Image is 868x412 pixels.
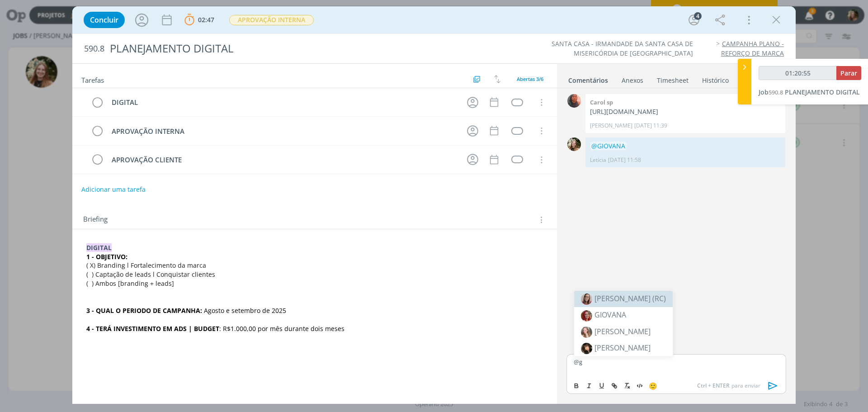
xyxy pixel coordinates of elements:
[656,72,689,85] a: Timesheet
[581,327,592,338] img: 1739449148_9ce4cd_whatsapp_image_20250213_at_091726.jpeg
[108,154,458,166] div: APROVAÇÃO CLIENTE
[581,310,592,322] img: 1753793132_ed7be3_whatsapp_image_20250728_at_210251.jpeg
[702,72,729,85] a: Histórico
[694,12,702,20] div: 4
[591,142,625,150] span: @GIOVANA
[581,343,592,354] img: 1728067857_f2852b_captura_de_tela_20241004_as_155014.png
[106,38,489,60] div: PLANEJAMENTO DIGITAL
[86,279,174,288] span: ( ) Ambos [branding + leads]
[594,343,651,353] span: [PERSON_NAME]
[697,382,731,390] span: Ctrl + ENTER
[83,214,108,226] span: Briefing
[622,76,643,85] div: Anexos
[785,88,860,96] span: PLANEJAMENTO DIGITAL
[840,69,857,77] span: Parar
[594,310,626,320] span: GIOVANA
[646,380,659,391] button: 🙂
[590,122,632,130] p: [PERSON_NAME]
[84,44,104,54] span: 590.8
[81,74,104,85] span: Tarefas
[836,66,861,80] button: Parar
[204,306,286,315] span: Agosto e setembro de 2025
[86,324,219,333] strong: 4 - TERÁ INVESTIMENTO EM ADS | BUDGET
[759,88,860,96] a: Job590.8PLANEJAMENTO DIGITAL
[90,16,118,24] span: Concluir
[608,156,641,164] span: [DATE] 11:58
[182,13,217,27] button: 02:47
[697,382,760,390] span: para enviar
[86,270,215,279] span: ( ) Captação de leads l Conquistar clientes
[590,156,606,164] p: Letícia
[229,14,314,26] button: APROVAÇÃO INTERNA
[568,72,609,85] a: Comentários
[517,76,543,82] span: Abertas 3/6
[721,39,784,57] a: CAMPANHA PLANO - REFORÇO DE MARCA
[198,15,214,24] span: 02:47
[594,327,651,336] span: [PERSON_NAME]
[552,39,693,57] a: SANTA CASA - IRMANDADE DA SANTA CASA DE MISERICÓRDIA DE [GEOGRAPHIC_DATA]
[86,243,112,252] strong: DIGITAL
[72,6,796,404] div: dialog
[590,107,781,116] p: [URL][DOMAIN_NAME]
[86,252,127,261] strong: 1 - OBJETIVO:
[649,381,657,390] span: 🙂
[567,94,581,108] img: C
[219,324,344,333] span: : R$1.000,00 por mês durante dois meses
[86,261,206,270] span: ( X) Branding l Fortalecimento da marca
[687,13,701,27] button: 4
[86,306,202,315] strong: 3 - QUAL O PERIODO DE CAMPANHA:
[634,122,667,130] span: [DATE] 11:39
[84,12,125,28] button: Concluir
[81,181,146,198] button: Adicionar uma tarefa
[108,126,458,137] div: APROVAÇÃO INTERNA
[594,294,666,303] span: [PERSON_NAME] (RC)
[567,137,581,151] img: L
[108,97,458,108] div: DIGITAL
[574,358,779,366] p: @g
[769,88,783,96] span: 590.8
[494,75,500,83] img: arrow-down-up.svg
[581,294,592,305] img: 1728396203_d58025_foto.jpg
[229,15,314,25] span: APROVAÇÃO INTERNA
[590,98,613,106] b: Carol sp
